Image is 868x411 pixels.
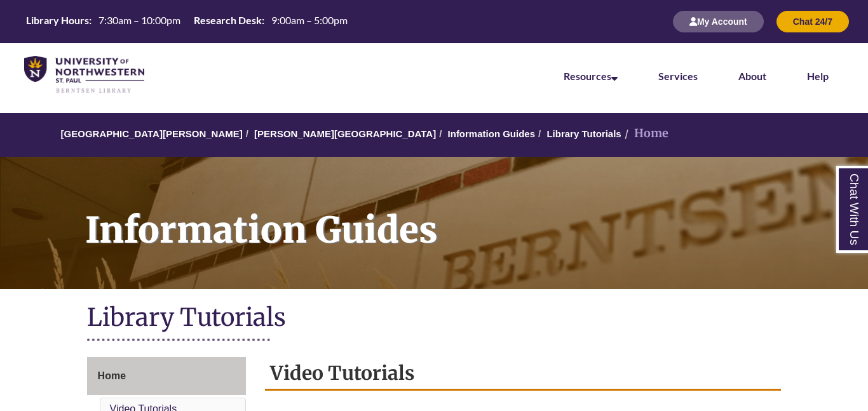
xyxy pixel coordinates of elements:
th: Research Desk: [189,13,266,27]
h1: Information Guides [71,157,868,273]
a: My Account [673,16,764,27]
a: Library Tutorials [546,128,621,139]
h1: Library Tutorials [87,302,782,335]
a: Services [658,70,698,82]
span: 9:00am – 5:00pm [271,14,348,26]
a: Chat 24/7 [776,16,849,27]
a: About [738,70,766,82]
a: Information Guides [448,128,536,139]
img: UNWSP Library Logo [24,56,144,94]
a: Hours Today [21,13,353,30]
a: [GEOGRAPHIC_DATA][PERSON_NAME] [61,128,243,139]
button: Chat 24/7 [776,11,849,32]
span: Home [98,370,126,381]
span: 7:30am – 10:00pm [98,14,180,26]
button: My Account [673,11,764,32]
a: [PERSON_NAME][GEOGRAPHIC_DATA] [254,128,436,139]
a: Home [87,357,247,395]
a: Help [807,70,829,82]
table: Hours Today [21,13,353,29]
th: Library Hours: [21,13,93,27]
a: Resources [564,70,618,82]
li: Home [621,125,668,143]
h2: Video Tutorials [265,357,781,391]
